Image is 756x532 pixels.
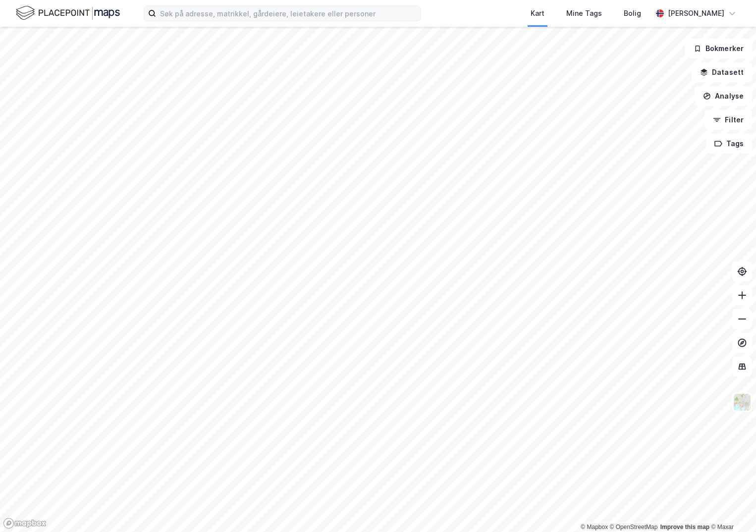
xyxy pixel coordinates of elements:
[692,62,752,82] button: Datasett
[624,7,641,19] div: Bolig
[581,524,608,531] a: Mapbox
[704,110,752,130] button: Filter
[16,4,120,22] img: logo.f888ab2527a4732fd821a326f86c7f29.svg
[733,393,752,412] img: Z
[706,134,752,154] button: Tags
[668,7,724,19] div: [PERSON_NAME]
[3,518,47,529] a: Mapbox homepage
[706,484,756,532] iframe: Chat Widget
[685,39,752,58] button: Bokmerker
[156,6,421,21] input: Søk på adresse, matrikkel, gårdeiere, leietakere eller personer
[660,524,709,531] a: Improve this map
[531,7,544,19] div: Kart
[695,86,752,106] button: Analyse
[566,7,602,19] div: Mine Tags
[610,524,658,531] a: OpenStreetMap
